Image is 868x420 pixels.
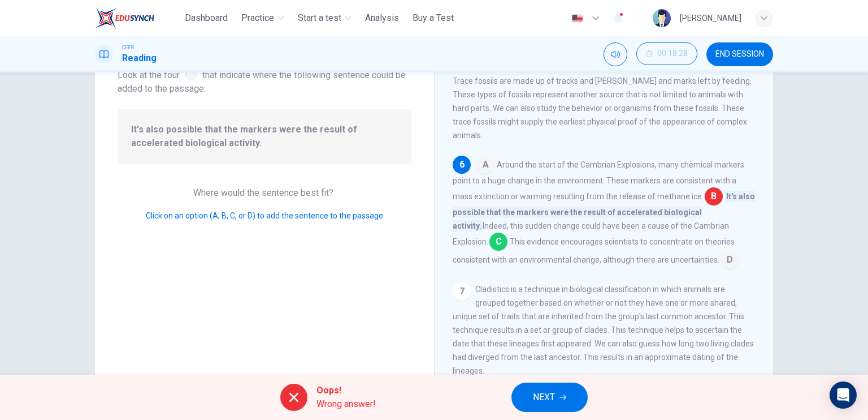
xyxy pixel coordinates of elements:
span: CEFR [122,44,134,52]
div: Mute [604,42,627,66]
img: en [570,14,584,23]
h1: Reading [122,52,157,65]
span: Dashboard [185,11,228,25]
div: Hide [636,42,697,66]
div: 7 [453,282,471,301]
span: Start a test [298,11,341,25]
img: ELTC logo [95,7,154,29]
span: Click on an option (A, B, C, or D) to add the sentence to the passage [146,211,383,220]
a: ELTC logo [95,7,180,29]
div: 6 [453,156,471,174]
span: D [721,251,739,269]
span: It's also possible that the markers were the result of accelerated biological activity. [453,191,755,232]
span: 00:18:28 [657,49,688,58]
span: Look at the four that indicate where the following sentence could be added to the passage: [118,66,411,96]
div: [PERSON_NAME] [680,11,741,25]
span: B [705,187,723,205]
span: It's also possible that the markers were the result of accelerated biological activity. [131,123,398,150]
span: Wrong answer! [316,397,376,411]
button: Practice [237,8,289,28]
span: A [476,156,494,174]
span: C [489,233,507,251]
span: Buy a Test [413,11,454,25]
span: Where would the sentence best fit? [193,187,336,198]
button: Dashboard [180,8,232,28]
button: Buy a Test [408,8,458,28]
button: END SESSION [706,42,773,66]
img: Profile picture [653,9,671,27]
span: Indeed, this sudden change could have been a cause of the Cambrian Explosion. [453,221,729,246]
button: Analysis [361,8,403,28]
span: Cladistics is a technique in biological classification in which animals are grouped together base... [453,285,754,375]
span: NEXT [533,389,555,405]
span: Analysis [365,11,399,25]
button: Start a test [293,8,356,28]
span: Around the start of the Cambrian Explosions, many chemical markers point to a huge change in the ... [453,160,744,201]
button: NEXT [511,383,588,412]
span: END SESSION [715,50,764,59]
span: Practice [241,11,274,25]
div: Open Intercom Messenger [830,382,857,409]
button: 00:18:28 [636,42,697,65]
span: This evidence encourages scientists to concentrate on theories consistent with an environmental c... [453,237,735,264]
span: Oops! [316,384,376,397]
